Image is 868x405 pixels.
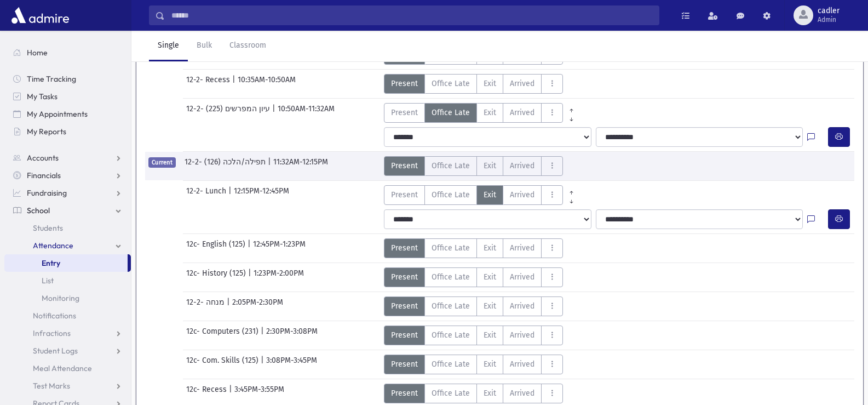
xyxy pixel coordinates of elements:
[27,92,58,101] span: My Tasks
[227,296,232,316] span: |
[391,189,418,201] span: Present
[432,107,470,118] span: Office Late
[33,346,78,356] span: Student Logs
[384,185,580,205] div: AttTypes
[510,358,534,370] span: Arrived
[510,107,534,118] span: Arrived
[186,238,248,258] span: 12c- English (125)
[818,15,840,24] span: Admin
[4,44,131,61] a: Home
[391,242,418,254] span: Present
[4,307,131,324] a: Notifications
[432,160,470,172] span: Office Late
[563,194,580,203] a: All Later
[254,267,304,287] span: 1:23PM-2:00PM
[186,355,261,374] span: 12c- Com. Skills (125)
[186,267,248,287] span: 12c- History (125)
[432,300,470,312] span: Office Late
[432,387,470,399] span: Office Late
[188,31,221,61] a: Bulk
[484,329,496,341] span: Exit
[510,189,534,201] span: Arrived
[510,242,534,254] span: Arrived
[232,296,283,316] span: 2:05PM-2:30PM
[232,74,238,94] span: |
[432,78,470,89] span: Office Late
[484,358,496,370] span: Exit
[484,107,496,118] span: Exit
[33,223,63,233] span: Students
[4,202,131,219] a: School
[261,355,266,374] span: |
[27,153,59,163] span: Accounts
[9,4,72,26] img: AdmirePro
[510,78,534,89] span: Arrived
[4,342,131,360] a: Student Logs
[484,189,496,201] span: Exit
[248,267,254,287] span: |
[33,328,71,338] span: Infractions
[261,326,266,345] span: |
[186,103,272,123] span: 12-2- עיון המפרשים (225)
[27,188,67,198] span: Fundraising
[253,238,306,258] span: 12:45PM-1:23PM
[391,78,418,89] span: Present
[33,381,70,391] span: Test Marks
[42,293,79,303] span: Monitoring
[42,258,60,268] span: Entry
[4,149,131,167] a: Accounts
[484,78,496,89] span: Exit
[27,127,66,136] span: My Reports
[228,185,234,205] span: |
[273,156,328,176] span: 11:32AM-12:15PM
[229,384,234,403] span: |
[384,296,563,316] div: AttTypes
[384,103,580,123] div: AttTypes
[432,358,470,370] span: Office Late
[484,300,496,312] span: Exit
[818,7,840,15] span: cadler
[185,156,268,176] span: 12-2- תפילה/הלכה (126)
[510,329,534,341] span: Arrived
[563,185,580,194] a: All Prior
[510,271,534,283] span: Arrived
[266,355,317,374] span: 3:08PM-3:45PM
[391,387,418,399] span: Present
[186,384,229,403] span: 12c- Recess
[27,109,88,119] span: My Appointments
[4,272,131,289] a: List
[248,238,253,258] span: |
[33,363,92,373] span: Meal Attendance
[384,74,563,94] div: AttTypes
[186,74,232,94] span: 12-2- Recess
[391,160,418,172] span: Present
[27,206,50,215] span: School
[165,5,659,25] input: Search
[432,189,470,201] span: Office Late
[4,184,131,202] a: Fundraising
[391,358,418,370] span: Present
[384,355,563,374] div: AttTypes
[186,326,261,345] span: 12c- Computers (231)
[221,31,275,61] a: Classroom
[278,103,335,123] span: 10:50AM-11:32AM
[234,185,289,205] span: 12:15PM-12:45PM
[391,271,418,283] span: Present
[384,267,563,287] div: AttTypes
[266,326,318,345] span: 2:30PM-3:08PM
[432,271,470,283] span: Office Late
[384,326,563,345] div: AttTypes
[4,289,131,307] a: Monitoring
[4,88,131,105] a: My Tasks
[4,105,131,123] a: My Appointments
[4,254,128,272] a: Entry
[4,219,131,237] a: Students
[4,377,131,395] a: Test Marks
[186,185,228,205] span: 12-2- Lunch
[384,384,563,403] div: AttTypes
[510,300,534,312] span: Arrived
[4,237,131,254] a: Attendance
[27,48,48,58] span: Home
[268,156,273,176] span: |
[234,384,284,403] span: 3:45PM-3:55PM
